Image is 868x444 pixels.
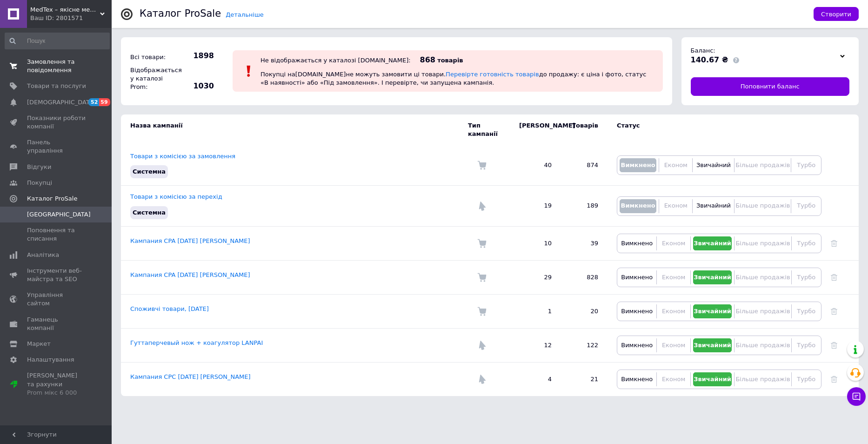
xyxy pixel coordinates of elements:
span: Покупці на [DOMAIN_NAME] не можуть замовити ці товари. до продажу: є ціна і фото, статус «В наявн... [260,71,646,86]
td: Товарів [561,114,608,145]
span: Більше продажів [735,376,790,383]
button: Звичайний [695,199,732,213]
span: Турбо [797,342,815,349]
span: Звичайний [694,274,731,281]
button: Вимкнено [620,236,654,250]
span: Покупці [27,179,52,187]
img: Комісія за замовлення [477,273,487,282]
td: [PERSON_NAME] [510,114,561,145]
a: Кампания CPA [DATE] [PERSON_NAME] [130,271,250,278]
span: MedTex – якісне медичне обладнання за низькими цінами [30,6,100,14]
span: Економ [664,202,688,209]
button: Більше продажів [737,236,788,250]
div: Всі товари: [128,51,179,64]
span: Налаштування [27,356,74,364]
td: 828 [561,260,608,294]
a: Товари з комісією за замовлення [130,153,235,160]
span: Економ [662,376,685,383]
img: Комісія за перехід [477,375,487,384]
span: Турбо [797,202,815,209]
span: Турбо [797,376,815,383]
button: Звичайний [693,338,732,352]
button: Звичайний [695,158,732,172]
span: Товари та послуги [27,82,86,90]
div: Не відображається у каталозі [DOMAIN_NAME]: [260,57,411,64]
button: Більше продажів [737,158,788,172]
a: Споживчі товари, [DATE] [130,305,209,312]
a: Видалити [831,240,837,247]
td: 39 [561,226,608,260]
span: 1030 [181,81,214,91]
div: Prom мікс 6 000 [27,389,86,397]
button: Вимкнено [620,199,656,213]
span: Звичайний [694,342,731,349]
button: Економ [659,338,688,352]
img: Комісія за перехід [477,202,487,211]
span: Управління сайтом [27,291,86,308]
button: Економ [661,199,690,213]
span: Замовлення та повідомлення [27,58,86,74]
span: Системна [133,209,166,216]
span: 868 [420,55,435,64]
td: 12 [510,328,561,362]
span: Гаманець компанії [27,316,86,332]
span: Більше продажів [735,308,790,315]
button: Більше продажів [737,199,788,213]
span: Показники роботи компанії [27,114,86,131]
td: 189 [561,186,608,226]
img: Комісія за замовлення [477,307,487,316]
td: 10 [510,226,561,260]
button: Більше продажів [737,338,788,352]
span: Вимкнено [621,240,653,247]
button: Звичайний [693,304,732,318]
button: Вимкнено [620,338,654,352]
span: Каталог ProSale [27,195,77,203]
button: Вимкнено [620,372,654,386]
span: Вимкнено [621,161,655,168]
a: Видалити [831,274,837,281]
td: 20 [561,294,608,328]
span: Турбо [797,308,815,315]
button: Вимкнено [620,304,654,318]
button: Економ [659,236,688,250]
span: Турбо [797,161,815,168]
span: Економ [662,274,685,281]
td: 40 [510,145,561,186]
button: Турбо [794,304,819,318]
span: 59 [99,98,110,106]
button: Економ [659,372,688,386]
a: Поповнити баланс [691,77,850,96]
span: Звичайний [696,202,731,209]
span: Звичайний [694,308,731,315]
button: Вимкнено [620,158,656,172]
a: Кампания CPC [DATE] [PERSON_NAME] [130,373,251,380]
img: Комісія за перехід [477,341,487,350]
a: Видалити [831,308,837,315]
span: Звичайний [696,161,731,168]
a: Кампания CPA [DATE] [PERSON_NAME] [130,237,250,244]
button: Турбо [794,236,819,250]
button: Звичайний [693,270,732,284]
div: Ваш ID: 2801571 [30,14,112,22]
span: Економ [664,161,688,168]
input: Пошук [5,33,110,49]
a: Товари з комісією за перехід [130,193,222,200]
td: 4 [510,362,561,396]
span: [PERSON_NAME] та рахунки [27,371,86,397]
span: 140.67 ₴ [691,55,728,64]
span: [GEOGRAPHIC_DATA] [27,210,91,219]
span: Поповнити баланс [741,82,800,91]
span: Звичайний [694,240,731,247]
td: 29 [510,260,561,294]
td: Тип кампанії [468,114,510,145]
span: Вимкнено [621,202,655,209]
button: Більше продажів [737,372,788,386]
span: Більше продажів [735,161,790,168]
img: :exclamation: [242,64,256,78]
span: 52 [88,98,99,106]
button: Економ [659,304,688,318]
td: 874 [561,145,608,186]
td: Статус [608,114,821,145]
td: 1 [510,294,561,328]
span: Маркет [27,340,51,348]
